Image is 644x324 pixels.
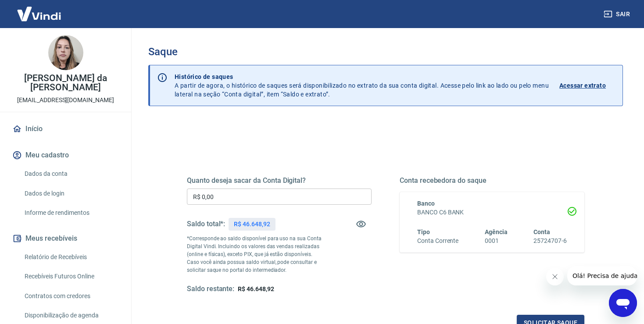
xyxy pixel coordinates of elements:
span: Conta [533,228,550,235]
h5: Quanto deseja sacar da Conta Digital? [187,176,372,185]
button: Meu cadastro [11,146,121,165]
h6: 25724707-6 [533,236,567,246]
a: Contratos com credores [21,287,121,305]
span: R$ 46.648,92 [238,285,274,292]
p: Histórico de saques [175,72,549,81]
h3: Saque [148,46,623,58]
a: Informe de rendimentos [21,204,121,222]
img: 843186b2-8d6f-4c15-a557-d9997278eea6.jpeg [48,35,83,70]
a: Relatório de Recebíveis [21,248,121,266]
iframe: Fechar mensagem [546,268,564,285]
p: *Corresponde ao saldo disponível para uso na sua Conta Digital Vindi. Incluindo os valores das ve... [187,235,326,274]
a: Recebíveis Futuros Online [21,267,121,285]
h5: Saldo total*: [187,220,225,228]
span: Banco [417,200,435,207]
span: Tipo [417,228,430,235]
button: Sair [602,6,633,22]
iframe: Botão para abrir a janela de mensagens [609,289,637,317]
a: Acessar extrato [559,72,615,99]
img: Vindi [11,0,68,27]
a: Dados da conta [21,165,121,183]
p: [PERSON_NAME] da [PERSON_NAME] [7,74,124,92]
h6: 0001 [485,236,508,246]
h6: Conta Corrente [417,236,458,246]
h5: Saldo restante: [187,285,234,294]
span: Agência [485,228,508,235]
p: Acessar extrato [559,81,606,90]
span: Olá! Precisa de ajuda? [5,6,74,13]
iframe: Mensagem da empresa [567,266,637,285]
a: Dados de login [21,185,121,203]
h5: Conta recebedora do saque [400,176,584,185]
p: R$ 46.648,92 [234,220,270,229]
p: A partir de agora, o histórico de saques será disponibilizado no extrato da sua conta digital. Ac... [175,72,549,99]
p: [EMAIL_ADDRESS][DOMAIN_NAME] [17,96,114,105]
button: Meus recebíveis [11,229,121,248]
a: Início [11,119,121,139]
h6: BANCO C6 BANK [417,208,567,217]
